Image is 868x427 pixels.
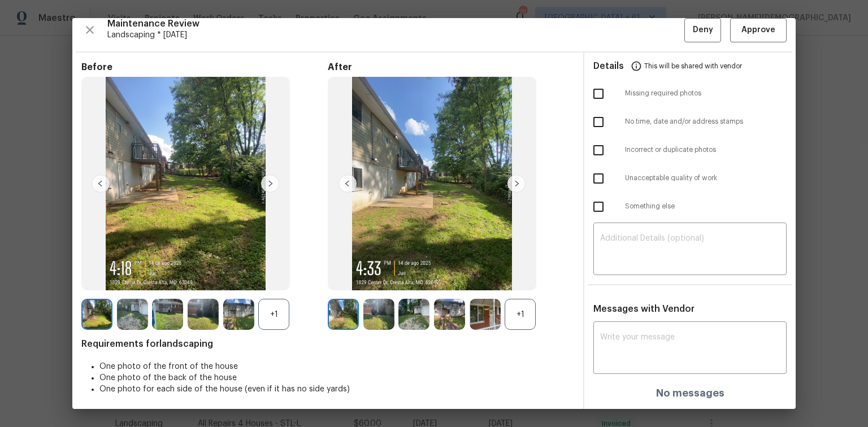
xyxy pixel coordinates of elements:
span: No time, date and/or address stamps [625,117,787,127]
img: left-chevron-button-url [338,175,357,193]
img: left-chevron-button-url [92,175,110,193]
span: Landscaping * [DATE] [107,29,684,41]
li: One photo of the back of the house [99,372,574,384]
img: right-chevron-button-url [261,175,279,193]
span: This will be shared with vendor [644,53,742,80]
span: Messages with Vendor [593,304,695,313]
span: Deny [693,23,713,37]
li: One photo for each side of the house (even if it has no side yards) [99,384,574,395]
span: Unacceptable quality of work [625,173,787,183]
div: Missing required photos [584,80,796,108]
span: Before [81,62,328,73]
span: Requirements for landscaping [81,338,574,350]
span: Something else [625,202,787,211]
div: Something else [584,193,796,221]
img: right-chevron-button-url [507,175,526,193]
div: +1 [505,299,536,330]
div: No time, date and/or address stamps [584,108,796,136]
span: Maintenance Review [107,18,684,29]
div: Unacceptable quality of work [584,164,796,193]
div: +1 [258,299,289,330]
span: After [328,62,574,73]
li: One photo of the front of the house [99,361,574,372]
span: Missing required photos [625,89,787,98]
span: Approve [741,23,775,37]
div: Incorrect or duplicate photos [584,136,796,164]
button: Approve [730,18,787,42]
h4: No messages [656,387,724,399]
button: Deny [684,18,721,42]
span: Incorrect or duplicate photos [625,145,787,155]
span: Details [593,53,624,80]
